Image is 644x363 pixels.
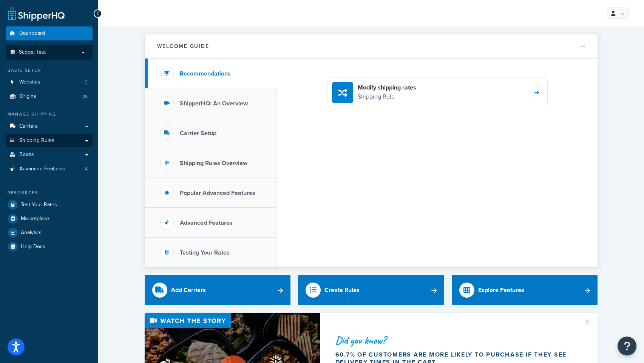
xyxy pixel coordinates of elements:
div: Explore Features [478,285,524,295]
div: Manage Shipping [6,111,93,117]
h2: Welcome Guide [157,43,209,49]
span: Shipping Rules [19,137,54,144]
h3: Shipping Rules Overview [180,160,247,167]
li: Advanced Features [6,162,93,176]
div: Did you know? [335,335,574,346]
li: Origins [6,90,93,103]
a: Add Carriers [145,275,291,305]
a: Advanced Features4 [6,162,93,176]
h3: Recommendations [180,70,231,77]
span: Carriers [19,123,38,130]
div: Basic Setup [6,67,93,74]
a: Create Rules [298,275,444,305]
button: Open Resource Center [618,337,636,355]
div: Add Carriers [171,285,206,295]
div: Create Rules [324,285,360,295]
p: Shipping Rule [358,92,416,102]
span: Test Your Rates [21,202,57,208]
span: 4 [85,166,88,172]
h4: Modify shipping rates [358,83,416,92]
a: Explore Features [452,275,598,305]
h3: Popular Advanced Features [180,190,255,196]
a: Analytics [6,226,93,239]
span: 3 [85,79,88,85]
span: Boxes [19,151,34,158]
h3: Carrier Setup [180,130,216,137]
a: Boxes [6,148,93,162]
span: Websites [19,79,40,85]
h3: Testing Your Rates [180,249,230,256]
a: Dashboard [6,26,93,40]
a: Help Docs [6,240,93,253]
span: Marketplace [21,216,49,222]
a: Websites3 [6,75,93,89]
h3: ShipperHQ: An Overview [180,100,248,107]
span: Scope: Test [19,49,46,56]
a: Carriers [6,119,93,133]
a: Marketplace [6,212,93,226]
span: Help Docs [21,244,45,250]
li: Websites [6,75,93,89]
span: Advanced Features [19,166,65,172]
span: 36 [82,93,88,100]
button: Welcome Guide [145,34,598,59]
a: Shipping Rules [6,134,93,148]
span: Dashboard [19,30,45,37]
div: Resources [6,190,93,196]
span: Origins [19,93,36,100]
span: Analytics [21,230,42,236]
a: Origins36 [6,90,93,103]
a: Test Your Rates [6,198,93,212]
h3: Advanced Features [180,219,233,226]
